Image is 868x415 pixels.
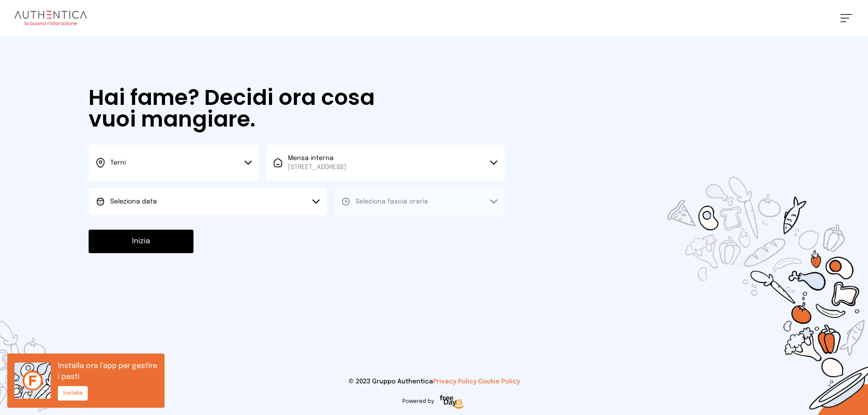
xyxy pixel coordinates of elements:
[334,188,505,215] button: Seleziona fascia oraria
[110,160,126,166] span: Terni
[615,125,868,415] img: sticker-selezione-mensa.70a28f7.png
[89,230,193,253] button: Inizia
[402,398,434,405] span: Powered by
[438,393,466,411] img: logo-freeday.3e08031.png
[14,363,51,399] img: icon.6af0c3e.png
[14,377,854,386] p: © 2023 Gruppo Authentica
[433,378,476,385] a: Privacy Policy
[266,145,505,181] button: Mensa interna[STREET_ADDRESS]
[288,163,346,172] span: [STREET_ADDRESS]
[89,87,401,130] h1: Hai fame? Decidi ora cosa vuoi mangiare.
[478,378,520,385] a: Cookie Policy
[89,145,259,181] button: Terni
[89,188,327,215] button: Seleziona data
[14,11,87,25] img: logo.8f33a47.png
[288,154,346,172] span: Mensa interna
[58,361,157,382] p: Installa ora l’app per gestire i pasti
[356,198,428,205] span: Seleziona fascia oraria
[58,386,88,401] button: Installa
[110,198,157,205] span: Seleziona data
